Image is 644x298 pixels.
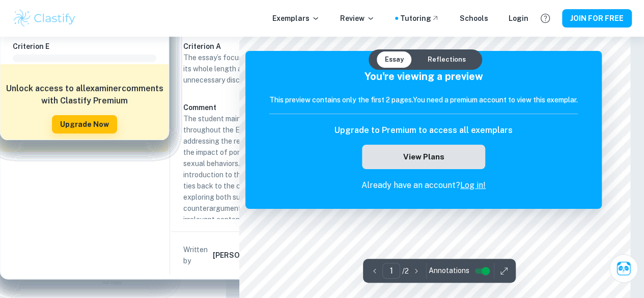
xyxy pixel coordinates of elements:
[562,9,632,28] button: JOIN FOR FREE
[183,52,327,86] p: The essay’s focus is maintained throughout its whole length and there are no unnecessary discussi...
[13,41,164,52] h6: Criterion E
[419,51,474,68] button: Reflections
[269,69,578,84] h5: You're viewing a preview
[269,179,578,192] p: Already have an account?
[213,250,272,261] h6: [PERSON_NAME]
[377,51,412,68] button: Essay
[52,115,117,133] button: Upgrade Now
[183,41,335,52] h6: Criterion A
[6,83,163,107] h6: Unlock access to all examiner comments with Clastify Premium
[460,13,488,24] a: Schools
[429,265,469,276] span: Annotations
[509,13,528,24] a: Login
[402,265,409,277] p: / 2
[334,124,513,137] h6: Upgrade to Premium to access all exemplars
[12,8,77,29] img: Clastify logo
[183,102,327,113] h6: Comment
[183,244,211,266] p: Written by
[269,94,578,105] h6: This preview contains only the first 2 pages. You need a premium account to view this exemplar.
[537,10,554,27] button: Help and Feedback
[609,254,638,283] button: Ask Clai
[362,145,485,169] button: View Plans
[340,13,375,24] p: Review
[272,13,320,24] p: Exemplars
[460,180,486,190] a: Log in!
[400,13,439,24] a: Tutoring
